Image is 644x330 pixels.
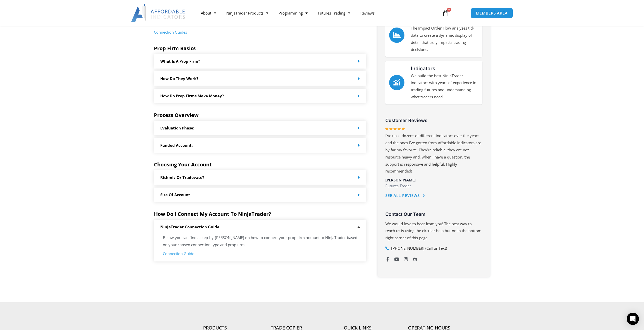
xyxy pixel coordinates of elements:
[154,89,366,103] div: How do Prop Firms make money?
[154,30,187,35] a: Connection Guides
[390,245,447,252] span: [PHONE_NUMBER] (Call or Text)
[627,313,639,325] div: Open Intercom Messenger
[160,59,200,64] a: What is a prop firm?
[160,192,190,197] a: Size of Account
[411,25,478,53] p: The Impact Order Flow analyzes tick data to create a dynamic display of detail that truly impacts...
[163,251,194,256] a: Connection Guide
[160,93,224,98] a: How do Prop Firms make money?
[154,112,366,118] h5: Process Overview
[476,11,508,15] span: MEMBERS AREA
[389,28,404,43] a: Order Flow
[385,220,482,242] p: We would love to hear from you! The best way to reach us is using the circular help button in the...
[385,194,420,197] span: See All Reviews
[385,182,482,190] p: Futures Trader
[154,162,366,168] h5: Choosing Your Account
[160,175,204,180] a: Rithmic or Tradovate?
[163,234,358,248] p: Below you can find a step-by-[PERSON_NAME] on how to connect your prop firm account to NinjaTrade...
[154,211,366,217] h5: How Do I Connect My Account To NinjaTrader?
[154,170,366,185] div: Rithmic or Tradovate?
[160,125,194,130] a: Evaluation Phase:
[385,211,482,217] h3: Contact Our Team
[154,54,366,69] div: What is a prop firm?
[470,8,513,18] a: MEMBERS AREA
[154,138,366,153] div: Funded Account:
[385,132,482,175] p: I’ve used dozens of different indicators over the years and the ones I’ve gotten from Affordable ...
[160,224,219,229] a: NinjaTrader Connection Guide
[355,7,380,19] a: Reviews
[154,234,366,262] div: NinjaTrader Connection Guide
[196,7,436,19] nav: Menu
[154,188,366,202] div: Size of Account
[196,7,221,19] a: About
[131,4,186,22] img: LogoAI | Affordable Indicators – NinjaTrader
[385,190,425,202] a: See All Reviews
[435,6,457,20] a: 0
[154,220,366,234] div: NinjaTrader Connection Guide
[385,117,482,123] h3: Customer Reviews
[411,72,478,101] p: We build the best NinjaTrader indicators with years of experience in trading futures and understa...
[221,7,273,19] a: NinjaTrader Products
[154,121,366,135] div: Evaluation Phase:
[389,75,404,90] a: Indicators
[447,8,451,12] span: 0
[411,65,435,72] a: Indicators
[313,7,355,19] a: Futures Trading
[154,45,366,51] h5: Prop Firm Basics
[273,7,313,19] a: Programming
[160,76,198,81] a: How Do they work?
[154,71,366,86] div: How Do they work?
[160,143,193,148] a: Funded Account:
[385,177,416,182] span: [PERSON_NAME]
